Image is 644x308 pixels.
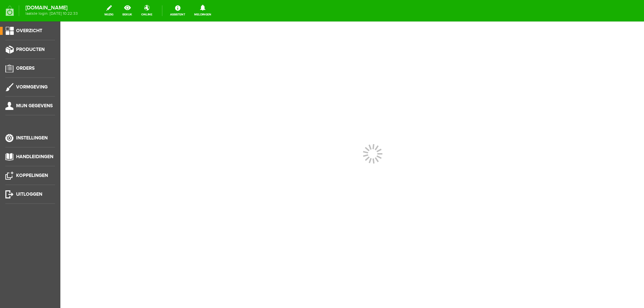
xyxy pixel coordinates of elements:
span: Handleidingen [16,154,53,160]
span: laatste login: [DATE] 10:22:33 [25,12,78,15]
strong: [DOMAIN_NAME] [25,6,78,10]
span: Orders [16,65,35,71]
span: Producten [16,47,45,52]
span: Instellingen [16,135,48,141]
a: wijzig [100,3,117,18]
span: Koppelingen [16,173,48,178]
a: online [137,3,156,18]
span: Vormgeving [16,84,48,90]
a: Meldingen [190,3,215,18]
a: Assistent [166,3,189,18]
a: bekijk [118,3,136,18]
span: Overzicht [16,28,42,34]
span: Uitloggen [16,191,42,197]
span: Mijn gegevens [16,103,53,109]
